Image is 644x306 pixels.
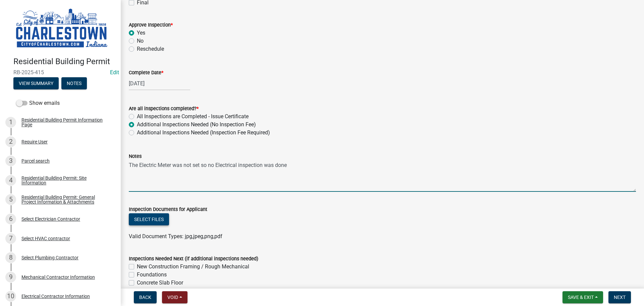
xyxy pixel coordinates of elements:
input: mm/dd/yyyy [129,77,190,90]
label: New Construction Framing / Rough Mechanical [137,263,249,271]
div: 5 [5,194,16,205]
div: 7 [5,233,16,244]
div: 3 [5,156,16,166]
button: Void [162,291,187,303]
label: Are all inspections completed? [129,106,199,111]
wm-modal-confirm: Edit Application Number [110,69,119,76]
button: Next [608,291,631,303]
label: No [137,37,144,45]
button: View Summary [13,77,59,89]
label: Inspection Documents for Applicant [129,207,207,212]
label: Foundations [137,271,167,279]
div: Electrical Contractor Information [21,294,90,299]
label: Inspections Needed Next (if additional inspections needed) [129,257,258,261]
span: Next [614,295,626,300]
label: Complete Date [129,71,163,75]
label: Reschedule [137,45,164,53]
label: Additional Inspections Needed (No Inspection Fee) [137,121,256,129]
div: 6 [5,214,16,224]
wm-modal-confirm: Summary [13,81,59,86]
wm-modal-confirm: Notes [61,81,87,86]
div: Parcel search [21,159,50,163]
label: Additional Inspections Needed (Inspection Fee Required) [137,129,270,137]
button: Notes [61,77,87,89]
div: Residential Building Permit: Site Information [21,176,110,185]
button: Save & Exit [562,291,603,303]
label: Approve Inspection [129,23,173,28]
img: City of Charlestown, Indiana [13,7,110,50]
div: 9 [5,272,16,282]
div: 4 [5,175,16,186]
div: Select Plumbing Contractor [21,255,78,260]
label: Show emails [16,99,60,107]
span: Save & Exit [568,295,594,300]
div: Require User [21,139,48,144]
div: 8 [5,252,16,263]
span: RB-2025-415 [13,69,107,76]
div: 1 [5,117,16,128]
label: Concrete Slab Floor [137,279,183,287]
div: 2 [5,136,16,147]
span: Back [139,295,151,300]
label: Yes [137,29,145,37]
button: Back [134,291,157,303]
label: Notes [129,154,142,159]
button: Select files [129,213,169,225]
div: Mechanical Contractor Information [21,275,95,279]
div: 10 [5,291,16,302]
div: Residential Building Permit: General Project Information & Attachments [21,195,110,204]
h4: Residential Building Permit [13,57,115,67]
label: All Inspections are Completed - Issue Certificate [137,113,249,121]
div: Residential Building Permit Information Page [21,118,110,127]
span: Void [167,295,178,300]
div: Select Electrician Contractor [21,217,80,221]
div: Select HVAC contractor [21,236,70,241]
a: Edit [110,69,119,76]
span: Valid Document Types: jpg,jpeg,png,pdf [129,233,222,239]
